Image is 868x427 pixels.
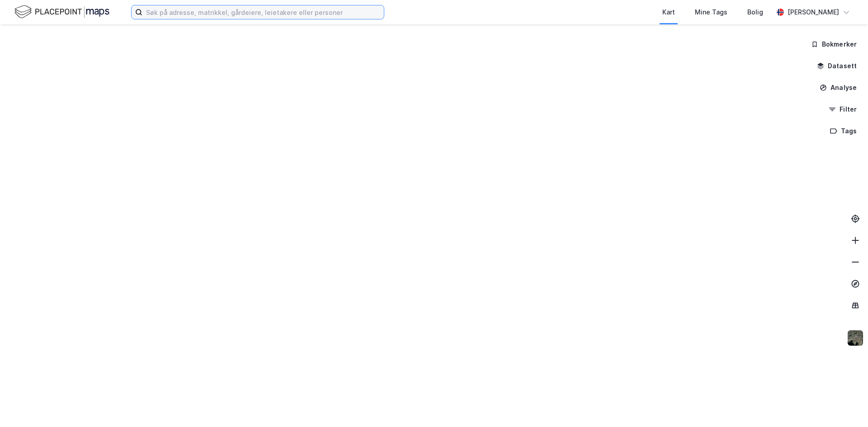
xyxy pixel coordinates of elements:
[823,384,868,427] iframe: Chat Widget
[142,5,384,19] input: Søk på adresse, matrikkel, gårdeiere, leietakere eller personer
[14,4,109,20] img: logo.f888ab2527a4732fd821a326f86c7f29.svg
[788,7,839,18] div: [PERSON_NAME]
[747,7,763,18] div: Bolig
[695,7,727,18] div: Mine Tags
[662,7,675,18] div: Kart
